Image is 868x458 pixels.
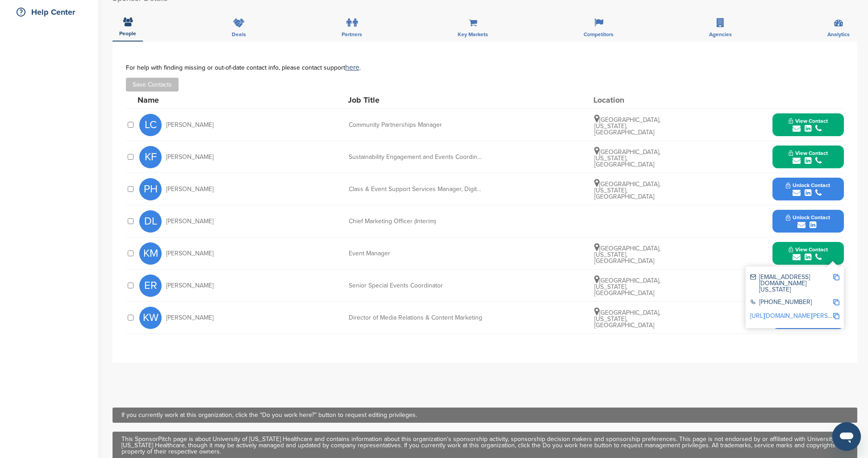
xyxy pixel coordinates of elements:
[349,283,483,289] div: Senior Special Events Coordinator
[709,32,732,37] span: Agencies
[786,182,830,188] span: Unlock Contact
[139,178,162,200] span: PH
[119,31,136,36] span: People
[9,2,89,22] a: Help Center
[166,218,213,225] span: [PERSON_NAME]
[775,208,841,235] button: Unlock Contact
[166,186,213,192] span: [PERSON_NAME]
[584,32,613,37] span: Competitors
[166,122,213,128] span: [PERSON_NAME]
[13,4,89,20] div: Help Center
[789,118,828,124] span: View Contact
[789,150,828,156] span: View Contact
[138,96,236,104] div: Name
[139,307,162,329] span: KW
[833,274,839,280] img: Copy
[139,242,162,265] span: KM
[342,32,362,37] span: Partners
[833,299,839,305] img: Copy
[139,114,162,136] span: LC
[166,315,213,321] span: [PERSON_NAME]
[778,240,839,267] button: View Contact
[778,112,839,138] button: View Contact
[348,96,482,104] div: Job Title
[786,214,830,221] span: Unlock Contact
[458,32,488,37] span: Key Markets
[594,309,660,329] span: [GEOGRAPHIC_DATA], [US_STATE], [GEOGRAPHIC_DATA]
[594,277,660,297] span: [GEOGRAPHIC_DATA], [US_STATE], [GEOGRAPHIC_DATA]
[594,180,660,200] span: [GEOGRAPHIC_DATA], [US_STATE], [GEOGRAPHIC_DATA]
[349,122,483,128] div: Community Partnerships Manager
[750,299,833,307] div: [PHONE_NUMBER]
[139,146,162,168] span: KF
[139,275,162,297] span: ER
[789,246,828,253] span: View Contact
[349,315,483,321] div: Director of Media Relations & Content Marketing
[166,283,213,289] span: [PERSON_NAME]
[750,274,833,293] div: [EMAIL_ADDRESS][DOMAIN_NAME][US_STATE]
[594,116,660,136] span: [GEOGRAPHIC_DATA], [US_STATE], [GEOGRAPHIC_DATA]
[593,96,660,104] div: Location
[166,250,213,257] span: [PERSON_NAME]
[126,78,179,92] button: Save Contacts
[775,176,841,203] button: Unlock Contact
[345,63,359,72] a: here
[349,250,483,257] div: Event Manager
[121,436,848,455] div: This SponsorPitch page is about University of [US_STATE] Healthcare and contains information abou...
[139,210,162,233] span: DL
[349,154,483,160] div: Sustainability Engagement and Events Coordinator
[750,312,859,320] a: [URL][DOMAIN_NAME][PERSON_NAME]
[121,412,848,418] div: If you currently work at this organization, click the “Do you work here?” button to request editi...
[833,313,839,319] img: Copy
[349,218,483,225] div: Chief Marketing Officer (Interim)
[349,186,483,192] div: Class & Event Support Services Manager, Digital Learning Technologies
[778,144,839,171] button: View Contact
[232,32,246,37] span: Deals
[832,422,861,451] iframe: Button to launch messaging window
[594,148,660,168] span: [GEOGRAPHIC_DATA], [US_STATE], [GEOGRAPHIC_DATA]
[126,64,844,71] div: For help with finding missing or out-of-date contact info, please contact support .
[594,245,660,265] span: [GEOGRAPHIC_DATA], [US_STATE], [GEOGRAPHIC_DATA]
[166,154,213,160] span: [PERSON_NAME]
[827,32,850,37] span: Analytics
